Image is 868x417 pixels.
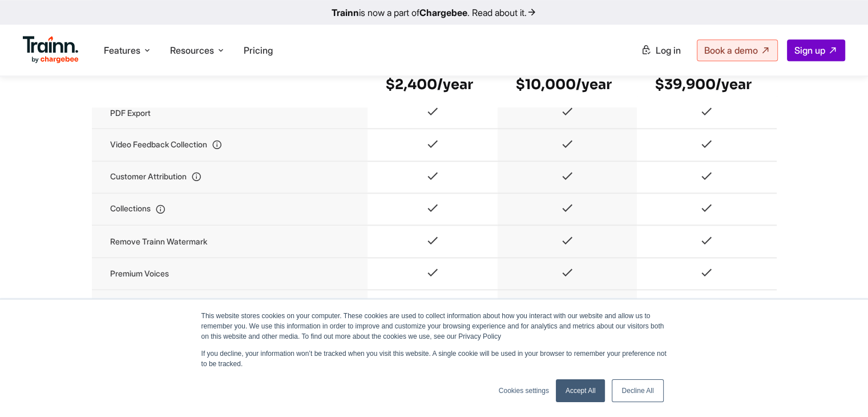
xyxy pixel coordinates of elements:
[244,45,273,56] a: Pricing
[104,44,140,57] span: Features
[556,379,605,402] a: Accept All
[92,129,368,161] td: Video feedback collection
[386,75,479,94] h6: $2,400/year
[656,45,681,56] span: Log in
[612,379,663,402] a: Decline All
[92,290,368,322] td: Video presets
[23,36,79,63] img: Trainn Logo
[92,225,368,257] td: Remove Trainn watermark
[201,311,667,342] p: This website stores cookies on your computer. These cookies are used to collect information about...
[516,75,619,94] h6: $10,000/year
[332,7,359,18] b: Trainn
[499,386,549,396] a: Cookies settings
[697,39,778,61] a: Book a demo
[787,39,845,61] a: Sign up
[92,161,368,193] td: Customer attribution
[655,75,758,94] h6: $39,900/year
[92,258,368,290] td: Premium voices
[92,97,368,129] td: PDF export
[704,45,758,56] span: Book a demo
[634,40,688,61] a: Log in
[170,44,214,57] span: Resources
[419,7,467,18] b: Chargebee
[794,45,825,56] span: Sign up
[92,193,368,225] td: Collections
[201,348,667,369] p: If you decline, your information won’t be tracked when you visit this website. A single cookie wi...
